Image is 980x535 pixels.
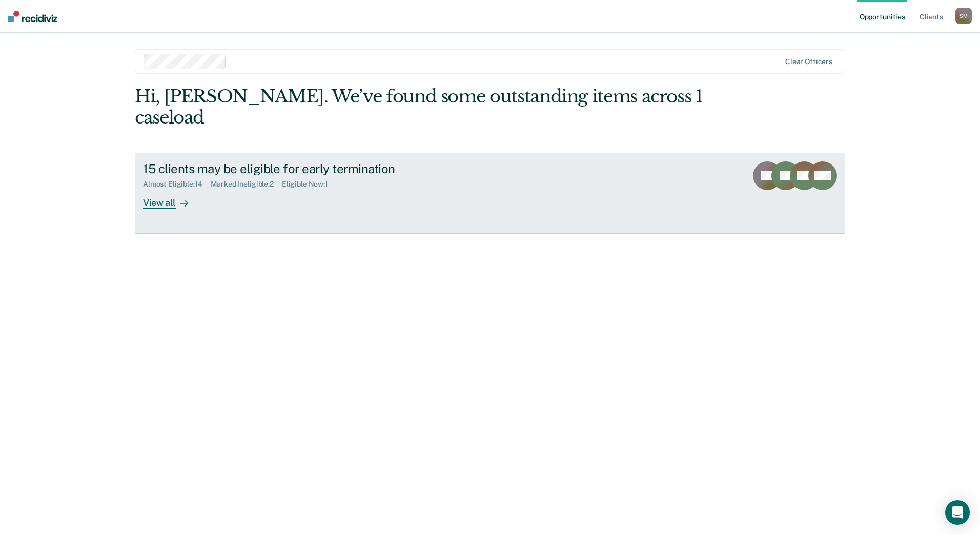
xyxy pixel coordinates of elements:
div: Hi, [PERSON_NAME]. We’ve found some outstanding items across 1 caseload [135,86,703,128]
div: S M [955,8,972,24]
div: Open Intercom Messenger [945,500,970,525]
div: 15 clients may be eligible for early termination [143,161,503,176]
div: View all [143,189,200,209]
div: Eligible Now : 1 [282,180,336,189]
button: SM [955,8,972,24]
a: 15 clients may be eligible for early terminationAlmost Eligible:14Marked Ineligible:2Eligible Now... [135,153,845,234]
div: Clear officers [785,57,832,66]
img: Recidiviz [8,11,57,22]
div: Marked Ineligible : 2 [211,180,282,189]
div: Almost Eligible : 14 [143,180,211,189]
